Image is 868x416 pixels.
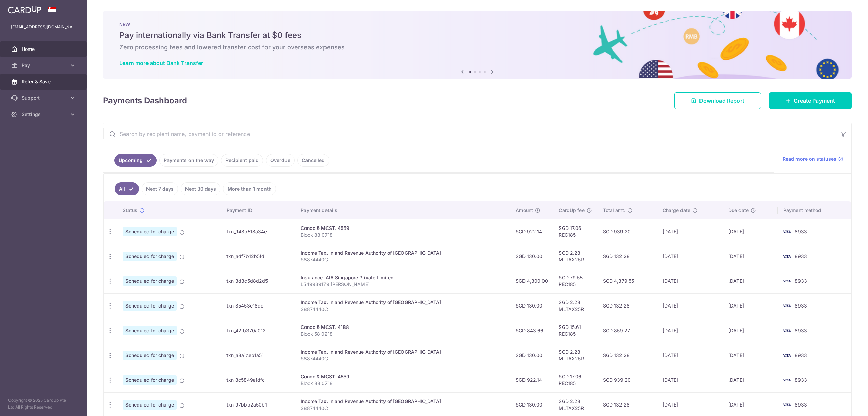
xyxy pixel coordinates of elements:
[266,154,295,167] a: Overdue
[221,219,295,244] td: txn_948b518a34e
[699,97,744,105] span: Download Report
[119,43,835,52] h6: Zero processing fees and lowered transfer cost for your overseas expenses
[723,269,778,293] td: [DATE]
[22,46,66,53] span: Home
[723,244,778,269] td: [DATE]
[553,244,597,269] td: SGD 2.28 MLTAX25R
[657,368,723,392] td: [DATE]
[657,318,723,343] td: [DATE]
[597,219,657,244] td: SGD 939.20
[221,244,295,269] td: txn_adf7b12b5fd
[123,252,177,261] span: Scheduled for charge
[597,368,657,392] td: SGD 939.20
[597,269,657,293] td: SGD 4,379.55
[553,368,597,392] td: SGD 17.06 REC185
[723,219,778,244] td: [DATE]
[301,274,505,281] div: Insurance. AIA Singapore Private Limited
[553,219,597,244] td: SGD 17.06 REC185
[795,253,807,259] span: 8933
[553,343,597,368] td: SGD 2.28 MLTAX25R
[8,5,41,14] img: CardUp
[115,182,139,195] a: All
[301,373,505,380] div: Condo & MCST. 4559
[657,269,723,293] td: [DATE]
[795,303,807,309] span: 8933
[553,293,597,318] td: SGD 2.28 MLTAX25R
[22,78,66,85] span: Refer & Save
[780,277,793,285] img: Bank Card
[510,244,553,269] td: SGD 130.00
[301,405,505,412] p: S8874440C
[142,182,178,195] a: Next 7 days
[559,207,585,214] span: CardUp fee
[723,293,778,318] td: [DATE]
[780,252,793,260] img: Bank Card
[297,154,329,167] a: Cancelled
[795,229,807,234] span: 8933
[123,326,177,335] span: Scheduled for charge
[159,154,218,167] a: Payments on the way
[119,30,835,41] h5: Pay internationally via Bank Transfer at $0 fees
[795,377,807,383] span: 8933
[223,182,276,195] a: More than 1 month
[221,343,295,368] td: txn_a8a1ceb1a51
[780,401,793,409] img: Bank Card
[510,269,553,293] td: SGD 4,300.00
[181,182,220,195] a: Next 30 days
[221,318,295,343] td: txn_42fb370a012
[301,380,505,387] p: Block 88 0718
[301,232,505,238] p: Block 88 0718
[723,368,778,392] td: [DATE]
[510,318,553,343] td: SGD 843.66
[301,225,505,232] div: Condo & MCST. 4559
[553,318,597,343] td: SGD 15.61 REC185
[657,343,723,368] td: [DATE]
[301,324,505,331] div: Condo & MCST. 4188
[674,92,761,109] a: Download Report
[794,97,835,105] span: Create Payment
[119,22,835,27] p: NEW
[22,95,66,101] span: Support
[510,343,553,368] td: SGD 130.00
[597,343,657,368] td: SGD 132.28
[769,92,852,109] a: Create Payment
[119,60,203,66] a: Learn more about Bank Transfer
[510,368,553,392] td: SGD 922.14
[657,219,723,244] td: [DATE]
[123,351,177,360] span: Scheduled for charge
[22,111,66,118] span: Settings
[301,398,505,405] div: Income Tax. Inland Revenue Authority of [GEOGRAPHIC_DATA]
[301,281,505,288] p: L549939179 [PERSON_NAME]
[597,244,657,269] td: SGD 132.28
[597,293,657,318] td: SGD 132.28
[114,154,157,167] a: Upcoming
[301,331,505,337] p: Block 58 0218
[780,302,793,310] img: Bank Card
[553,269,597,293] td: SGD 79.55 REC185
[301,256,505,263] p: S8874440C
[123,207,137,214] span: Status
[301,349,505,355] div: Income Tax. Inland Revenue Authority of [GEOGRAPHIC_DATA]
[301,355,505,362] p: S8874440C
[123,400,177,410] span: Scheduled for charge
[723,318,778,343] td: [DATE]
[657,244,723,269] td: [DATE]
[795,402,807,408] span: 8933
[728,207,749,214] span: Due date
[510,219,553,244] td: SGD 922.14
[221,201,295,219] th: Payment ID
[221,154,263,167] a: Recipient paid
[22,62,66,69] span: Pay
[783,156,843,162] a: Read more on statuses
[301,250,505,256] div: Income Tax. Inland Revenue Authority of [GEOGRAPHIC_DATA]
[301,299,505,306] div: Income Tax. Inland Revenue Authority of [GEOGRAPHIC_DATA]
[123,301,177,311] span: Scheduled for charge
[663,207,690,214] span: Charge date
[795,278,807,284] span: 8933
[723,343,778,368] td: [DATE]
[780,227,793,236] img: Bank Card
[301,306,505,313] p: S8874440C
[103,11,852,79] img: Bank transfer banner
[657,293,723,318] td: [DATE]
[795,352,807,358] span: 8933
